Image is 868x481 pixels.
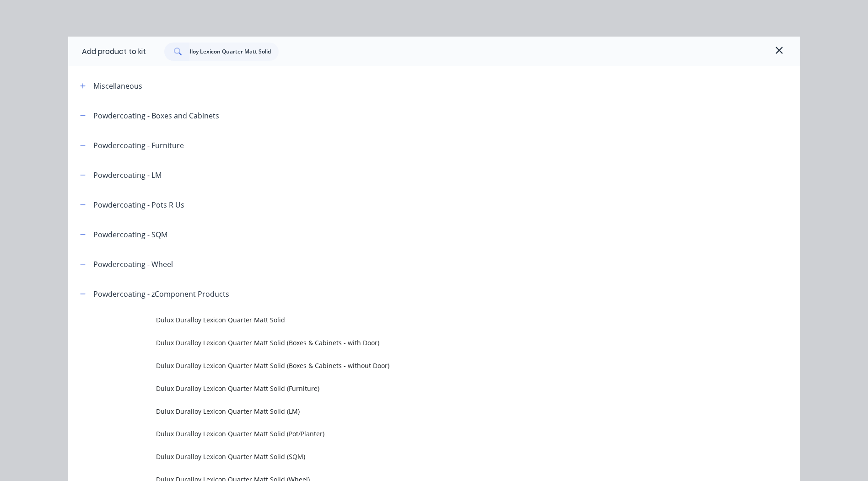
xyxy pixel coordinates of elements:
span: Dulux Duralloy Lexicon Quarter Matt Solid (Boxes & Cabinets - without Door) [156,361,671,370]
div: Powdercoating - zComponent Products [93,289,229,299]
span: Dulux Duralloy Lexicon Quarter Matt Solid (Furniture) [156,384,671,393]
div: Powdercoating - Pots R Us [93,199,184,210]
div: Add product to kit [82,46,146,57]
span: Dulux Duralloy Lexicon Quarter Matt Solid [156,315,671,325]
div: Powdercoating - LM [93,170,162,181]
div: Powdercoating - Boxes and Cabinets [93,110,219,121]
div: Powdercoating - Furniture [93,140,184,151]
span: Dulux Duralloy Lexicon Quarter Matt Solid (SQM) [156,452,671,461]
span: Dulux Duralloy Lexicon Quarter Matt Solid (LM) [156,406,671,416]
span: Dulux Duralloy Lexicon Quarter Matt Solid (Pot/Planter) [156,429,671,438]
div: Powdercoating - Wheel [93,259,173,270]
span: Dulux Duralloy Lexicon Quarter Matt Solid (Boxes & Cabinets - with Door) [156,338,671,347]
input: Search... [189,43,279,61]
div: Miscellaneous [93,80,142,91]
div: Powdercoating - SQM [93,229,167,240]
